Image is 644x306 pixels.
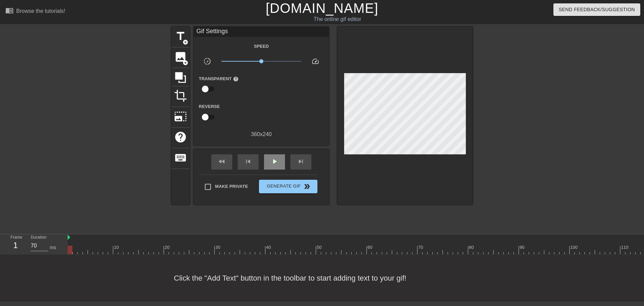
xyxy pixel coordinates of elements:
span: skip_previous [244,157,252,166]
div: The online gif editor [218,15,457,23]
label: Reverse [199,103,220,110]
div: 70 [418,244,424,251]
span: photo_size_select_large [174,110,187,123]
div: 40 [266,244,272,251]
span: menu_book [5,6,14,15]
div: 90 [520,244,526,251]
span: help [174,131,187,144]
div: 10 [114,244,120,251]
div: 110 [621,244,629,251]
div: 100 [570,244,579,251]
span: fast_rewind [218,157,226,166]
div: Frame [5,234,26,254]
span: add_circle [183,39,188,45]
span: Send Feedback/Suggestion [559,5,635,14]
a: Browse the tutorials! [5,6,65,17]
label: Transparent [199,75,239,82]
span: play_arrow [270,157,279,166]
button: Send Feedback/Suggestion [553,3,640,16]
div: 1 [10,239,21,252]
span: skip_next [297,157,305,166]
span: image [174,50,187,63]
div: Browse the tutorials! [16,8,65,14]
span: add_circle [183,60,188,66]
label: Speed [254,43,269,50]
span: crop [174,89,187,102]
span: slow_motion_video [203,57,211,65]
span: help [233,76,239,82]
div: 60 [367,244,374,251]
span: speed [311,57,319,65]
div: 20 [165,244,171,251]
span: Make Private [215,183,248,190]
span: title [174,30,187,43]
div: Gif Settings [194,27,329,37]
span: keyboard [174,151,187,164]
span: Generate Gif [262,182,315,191]
span: double_arrow [303,182,311,191]
label: Duration [31,236,46,240]
div: 360 x 240 [194,130,329,138]
div: 80 [469,244,475,251]
div: ms [50,244,56,251]
div: 50 [317,244,323,251]
button: Generate Gif [259,180,317,193]
a: [DOMAIN_NAME] [266,1,378,16]
div: 30 [215,244,221,251]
